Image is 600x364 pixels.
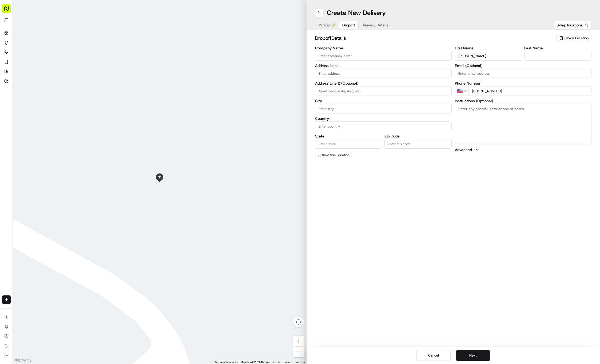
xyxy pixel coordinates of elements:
[554,21,591,29] button: Swap locations
[315,139,382,149] input: Enter state
[315,104,452,113] input: Enter city
[315,86,452,96] input: Apartment, suite, unit, etc.
[455,99,591,103] label: Instructions (Optional)
[284,361,305,363] a: Report a map error
[455,46,522,50] label: First Name
[524,46,591,50] label: Last Name
[455,147,591,152] button: Advanced
[315,81,452,85] label: Address Line 2 (Optional)
[315,99,452,103] label: City
[557,22,583,28] span: Swap locations
[468,86,591,96] input: Enter phone number
[315,34,553,42] h2: dropoff Details
[384,139,452,149] input: Enter zip code
[327,9,386,17] h1: Create New Delivery
[293,347,304,357] button: Zoom out
[315,121,452,131] input: Enter country
[273,361,280,363] a: Terms (opens in new tab)
[361,22,388,28] span: Delivery Details
[455,64,591,68] label: Email (Optional)
[315,46,452,50] label: Company Name
[315,64,452,68] label: Address Line 1
[293,336,304,346] button: Zoom in
[319,22,330,28] span: Pickup
[565,36,589,41] span: Saved Location
[315,51,452,61] input: Enter company name
[455,81,591,85] label: Phone Number
[384,134,452,138] label: Zip Code
[455,69,591,78] input: Enter email address
[455,51,522,61] input: Enter first name
[524,51,591,61] input: Enter last name
[315,134,382,138] label: State
[315,69,452,78] input: Enter address
[241,361,270,363] span: Map data ©2025 Google
[556,34,591,42] button: Saved Location
[14,357,32,364] a: Open this area in Google Maps (opens a new window)
[456,350,490,361] button: Next
[293,316,304,327] button: Map camera controls
[315,152,352,158] button: Save this Location
[416,350,451,361] button: Cancel
[14,357,32,364] img: Google
[455,147,472,152] label: Advanced
[315,117,452,120] label: Country
[214,360,237,364] button: Keyboard shortcuts
[342,22,355,28] span: Dropoff
[322,153,349,157] span: Save this Location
